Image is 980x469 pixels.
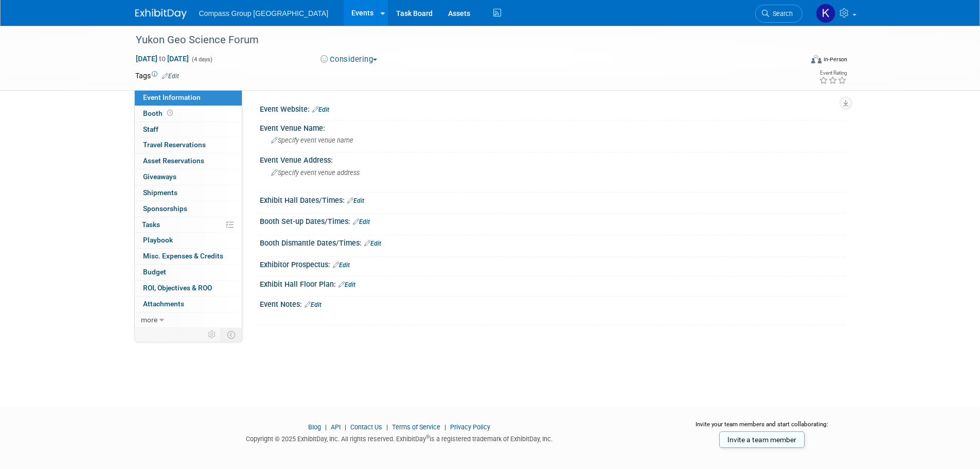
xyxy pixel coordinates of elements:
div: Event Format [742,54,848,69]
span: to [157,55,167,63]
a: Asset Reservations [135,153,242,169]
td: Toggle Event Tabs [221,328,242,341]
a: Sponsorships [135,201,242,217]
span: | [384,423,390,431]
span: ROI, Objectives & ROO [143,284,212,292]
span: | [442,423,449,431]
div: In-Person [823,56,847,63]
button: Considering [317,54,381,65]
span: Search [769,10,793,18]
span: Misc. Expenses & Credits [143,252,223,260]
span: Specify event venue name [271,136,353,144]
div: Event Venue Name: [260,120,845,133]
span: Specify event venue address [271,169,360,177]
a: more [135,312,242,328]
div: Booth Dismantle Dates/Times: [260,235,845,249]
a: Attachments [135,297,242,312]
span: | [323,423,329,431]
a: Edit [364,240,381,247]
a: Edit [347,197,364,204]
sup: ® [426,434,430,440]
td: Tags [135,71,179,81]
span: Booth [143,109,175,117]
img: Krystal Dupuis [816,4,835,23]
img: ExhibitDay [135,9,187,19]
div: Event Venue Address: [260,152,845,165]
a: Event Information [135,90,242,106]
div: Invite your team members and start collaborating: [679,420,845,436]
a: Blog [308,423,321,431]
span: [DATE] [DATE] [135,54,189,63]
span: more [141,316,157,324]
span: | [342,423,349,431]
span: Playbook [143,236,173,244]
a: Privacy Policy [450,423,490,431]
a: Search [755,5,803,23]
a: Tasks [135,217,242,233]
a: Edit [353,218,370,225]
a: Staff [135,122,242,137]
td: Personalize Event Tab Strip [203,328,221,341]
div: Event Rating [819,71,847,76]
span: Tasks [142,220,160,229]
span: Sponsorships [143,204,187,213]
div: Copyright © 2025 ExhibitDay, Inc. All rights reserved. ExhibitDay is a registered trademark of Ex... [135,432,664,444]
span: Travel Reservations [143,141,206,149]
a: Booth [135,106,242,121]
span: Asset Reservations [143,157,204,165]
a: Invite a team member [719,431,805,448]
a: Edit [333,262,350,269]
a: Edit [338,281,355,288]
div: Exhibit Hall Floor Plan: [260,276,845,290]
span: Staff [143,125,158,133]
div: Yukon Geo Science Forum [132,31,787,49]
a: API [331,423,341,431]
span: Attachments [143,300,184,308]
span: Shipments [143,188,177,197]
div: Exhibitor Prospectus: [260,257,845,270]
span: Budget [143,268,166,276]
div: Exhibit Hall Dates/Times: [260,193,845,206]
a: Travel Reservations [135,137,242,153]
a: ROI, Objectives & ROO [135,281,242,296]
a: Terms of Service [392,423,440,431]
div: Event Website: [260,101,845,115]
a: Giveaways [135,169,242,185]
div: Event Notes: [260,297,845,310]
span: (4 days) [191,56,212,63]
span: Event Information [143,93,201,101]
a: Playbook [135,233,242,248]
a: Edit [162,73,179,80]
img: Format-Inperson.png [811,55,822,63]
a: Edit [312,106,329,113]
a: Shipments [135,185,242,201]
span: Giveaways [143,172,176,181]
span: Booth not reserved yet [165,109,175,117]
span: Compass Group [GEOGRAPHIC_DATA] [199,9,329,18]
a: Misc. Expenses & Credits [135,249,242,264]
a: Contact Us [350,423,382,431]
a: Edit [305,301,322,308]
div: Booth Set-up Dates/Times: [260,214,845,227]
a: Budget [135,265,242,280]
